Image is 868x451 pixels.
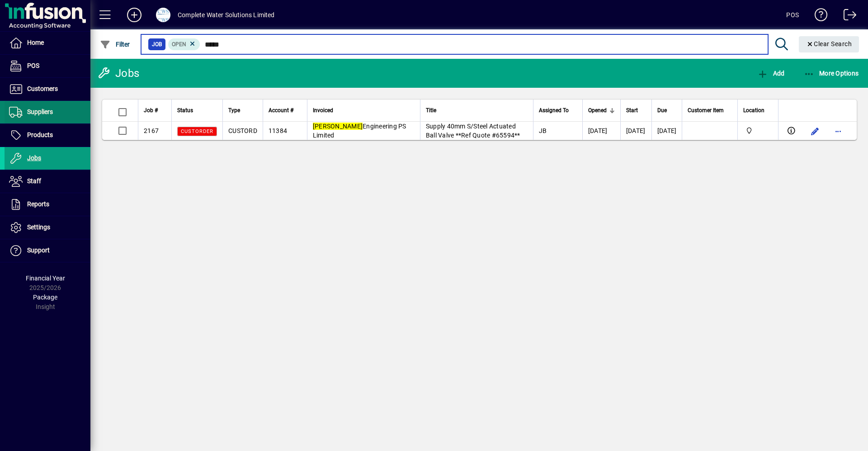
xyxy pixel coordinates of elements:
[657,105,677,115] div: Due
[743,105,764,115] span: Location
[144,105,158,115] span: Job #
[582,122,620,140] td: [DATE]
[626,105,638,115] span: Start
[620,122,651,140] td: [DATE]
[5,78,90,100] a: Customers
[313,123,406,139] span: Engineering PS Limited
[5,239,90,262] a: Support
[5,32,90,54] a: Home
[539,105,569,115] span: Assigned To
[120,7,149,23] button: Add
[27,85,58,92] span: Customers
[588,105,615,115] div: Opened
[181,128,213,134] span: CUSTORDER
[144,105,166,115] div: Job #
[27,247,50,254] span: Support
[5,101,90,123] a: Suppliers
[657,105,667,115] span: Due
[743,105,773,115] div: Location
[786,8,799,22] div: POS
[802,65,861,81] button: More Options
[808,2,828,31] a: Knowledge Base
[313,123,363,130] em: [PERSON_NAME]
[27,154,41,161] span: Jobs
[27,200,49,208] span: Reports
[228,105,240,115] span: Type
[5,216,90,239] a: Settings
[5,55,90,77] a: POS
[27,108,53,115] span: Suppliers
[837,2,857,31] a: Logout
[27,223,50,231] span: Settings
[651,122,682,140] td: [DATE]
[26,275,65,282] span: Financial Year
[539,105,577,115] div: Assigned To
[27,131,53,138] span: Products
[5,193,90,216] a: Reports
[688,105,732,115] div: Customer Item
[152,40,162,49] span: Job
[757,70,784,77] span: Add
[426,123,520,139] span: Supply 40mm S/Steel Actuated Ball Valve **Ref Quote #65594**
[100,41,130,48] span: Filter
[144,127,159,134] span: 2167
[688,105,724,115] span: Customer Item
[168,38,200,50] mat-chip: Open Status: Open
[33,294,57,301] span: Package
[804,70,859,77] span: More Options
[97,66,139,81] div: Jobs
[539,127,547,134] span: JB
[269,127,287,134] span: 11384
[807,124,822,138] button: Edit
[27,177,41,185] span: Staff
[177,105,193,115] span: Status
[831,124,845,138] button: More options
[27,62,39,69] span: POS
[755,65,787,81] button: Add
[228,127,257,134] span: CUSTORD
[5,124,90,147] a: Products
[588,105,607,115] span: Opened
[426,105,436,115] span: Title
[172,41,186,47] span: Open
[313,105,415,115] div: Invoiced
[5,170,90,193] a: Staff
[626,105,646,115] div: Start
[313,105,333,115] span: Invoiced
[799,36,859,52] button: Clear
[178,8,275,22] div: Complete Water Solutions Limited
[27,39,44,46] span: Home
[269,105,293,115] span: Account #
[806,40,852,47] span: Clear Search
[98,36,132,52] button: Filter
[269,105,302,115] div: Account #
[743,126,773,136] span: Motueka
[149,7,178,23] button: Profile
